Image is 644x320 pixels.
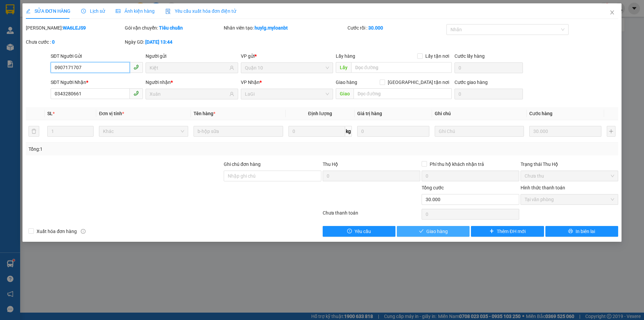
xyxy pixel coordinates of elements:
[29,126,39,137] button: delete
[125,24,222,32] div: Gói vận chuyển:
[354,88,452,99] input: Dọc đường
[529,126,601,137] input: 0
[308,111,332,116] span: Định lượng
[323,162,338,167] span: Thu Hộ
[423,52,452,60] span: Lấy tận nơi
[146,52,238,60] div: Người gửi
[63,25,86,31] b: WA6LEJS9
[323,226,395,237] button: exclamation-circleYêu cầu
[489,229,494,234] span: plus
[525,171,614,181] span: Chưa thu
[29,145,249,153] div: Tổng: 1
[159,25,183,31] b: Tiêu chuẩn
[427,161,487,168] span: Phí thu hộ khách nhận trả
[245,89,329,99] span: LaGi
[194,126,283,137] input: VD: Bàn, Ghế
[432,107,527,120] th: Ghi chú
[368,25,383,31] b: 30.000
[125,38,222,46] div: Ngày GD:
[81,229,86,234] span: info-circle
[355,228,371,235] span: Yêu cầu
[229,92,234,96] span: user
[347,24,445,32] div: Cước rồi :
[336,80,357,85] span: Giao hàng
[607,126,615,137] button: plus
[26,9,31,13] span: edit
[336,62,351,73] span: Lấy
[419,229,424,234] span: check
[146,79,238,86] div: Người nhận
[245,63,329,73] span: Quận 10
[521,185,565,190] label: Hình thức thanh toán
[357,111,382,116] span: Giá trị hàng
[51,52,143,60] div: SĐT Người Gửi
[81,8,105,14] span: Lịch sử
[525,194,614,204] span: Tại văn phòng
[471,226,544,237] button: plusThêm ĐH mới
[224,162,261,167] label: Ghi chú đơn hàng
[145,39,172,45] b: [DATE] 13:44
[165,9,171,14] img: icon
[26,8,70,14] span: SỬA ĐƠN HÀNG
[397,226,470,237] button: checkGiao hàng
[133,64,139,70] span: phone
[497,228,525,235] span: Thêm ĐH mới
[529,111,552,116] span: Cước hàng
[224,171,321,181] input: Ghi chú đơn hàng
[165,8,236,14] span: Yêu cầu xuất hóa đơn điện tử
[26,24,123,32] div: [PERSON_NAME]:
[426,228,448,235] span: Giao hàng
[52,39,55,45] b: 0
[116,9,120,13] span: picture
[26,38,123,46] div: Chưa cước :
[224,24,346,32] div: Nhân viên tạo:
[454,53,485,59] label: Cước lấy hàng
[51,79,143,86] div: SĐT Người Nhận
[241,52,333,60] div: VP gửi
[603,3,622,22] button: Close
[241,80,260,85] span: VP Nhận
[435,126,524,137] input: Ghi Chú
[255,25,288,31] b: huylg.myloanbt
[322,209,421,221] div: Chưa thanh toán
[454,89,523,99] input: Cước giao hàng
[576,228,595,235] span: In biên lai
[454,80,488,85] label: Cước giao hàng
[336,53,355,59] span: Lấy hàng
[545,226,618,237] button: printerIn biên lai
[47,111,53,116] span: SL
[34,228,79,235] span: Xuất hóa đơn hàng
[454,62,523,73] input: Cước lấy hàng
[194,111,215,116] span: Tên hàng
[347,229,352,234] span: exclamation-circle
[521,161,618,168] div: Trạng thái Thu Hộ
[422,185,444,190] span: Tổng cước
[336,88,354,99] span: Giao
[99,111,124,116] span: Đơn vị tính
[385,79,452,86] span: [GEOGRAPHIC_DATA] tận nơi
[345,126,352,137] span: kg
[103,126,184,136] span: Khác
[81,9,86,13] span: clock-circle
[150,90,228,98] input: Tên người nhận
[150,64,228,72] input: Tên người gửi
[351,62,452,73] input: Dọc đường
[133,91,139,96] span: phone
[229,65,234,70] span: user
[116,8,155,14] span: Ảnh kiện hàng
[609,10,615,15] span: close
[357,126,429,137] input: 0
[568,229,573,234] span: printer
